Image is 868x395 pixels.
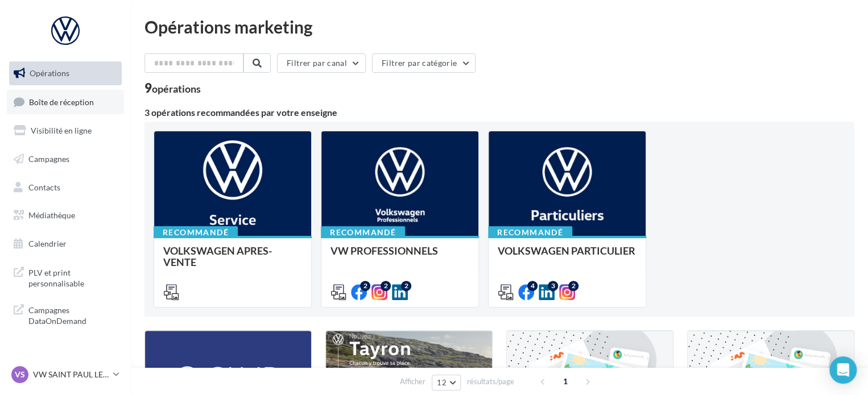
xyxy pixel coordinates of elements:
[401,281,411,291] div: 2
[152,84,201,94] div: opérations
[29,97,94,106] span: Boîte de réception
[33,369,109,380] p: VW SAINT PAUL LES DAX
[7,147,124,171] a: Campagnes
[7,260,124,294] a: PLV et print personnalisable
[568,281,578,291] div: 2
[437,378,447,387] span: 12
[330,244,438,257] span: VW PROFESSIONNELS
[527,281,538,291] div: 4
[467,376,514,387] span: résultats/page
[154,226,238,239] div: Recommandé
[144,82,201,94] div: 9
[488,226,572,239] div: Recommandé
[28,154,69,164] span: Campagnes
[829,356,857,384] div: Open Intercom Messenger
[7,298,124,331] a: Campagnes DataOnDemand
[321,226,405,239] div: Recommandé
[28,182,60,192] span: Contacts
[28,265,117,289] span: PLV et print personnalisable
[7,203,124,227] a: Médiathèque
[7,176,124,199] a: Contacts
[277,53,366,73] button: Filtrer par canal
[28,210,75,220] span: Médiathèque
[163,244,272,268] span: VOLKSWAGEN APRES-VENTE
[7,61,124,85] a: Opérations
[31,126,92,135] span: Visibilité en ligne
[360,281,370,291] div: 2
[144,108,854,117] div: 3 opérations recommandées par votre enseigne
[548,281,558,291] div: 3
[15,369,25,380] span: VS
[432,375,461,390] button: 12
[30,68,69,78] span: Opérations
[372,53,476,73] button: Filtrer par catégorie
[556,372,574,390] span: 1
[7,119,124,143] a: Visibilité en ligne
[400,376,425,387] span: Afficher
[7,90,124,114] a: Boîte de réception
[28,239,67,248] span: Calendrier
[9,364,122,385] a: VS VW SAINT PAUL LES DAX
[381,281,391,291] div: 2
[7,232,124,256] a: Calendrier
[144,18,854,35] div: Opérations marketing
[498,244,635,257] span: VOLKSWAGEN PARTICULIER
[28,302,117,327] span: Campagnes DataOnDemand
